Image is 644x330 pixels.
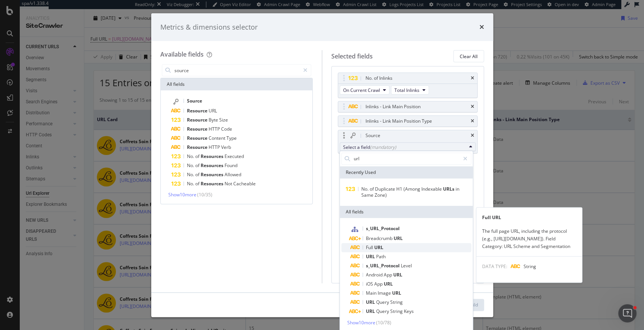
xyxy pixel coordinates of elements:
[343,87,380,93] span: On Current Crawl
[221,126,232,132] span: Code
[471,104,474,109] div: times
[471,119,474,123] div: times
[187,135,209,141] span: Resource
[209,144,221,150] span: HTTP
[366,244,374,251] span: Full
[340,142,476,152] button: Select a field(mandatory)
[195,153,201,159] span: of
[366,253,376,260] span: URL
[374,244,383,251] span: URL
[187,107,209,114] span: Resource
[375,186,396,192] span: Duplicate
[338,130,478,153] div: SourcetimesSelect a field(mandatory)Recently UsedNo. of Duplicate H1 (Among Indexable URLs in Sam...
[482,263,507,269] span: DATA TYPE:
[225,180,233,187] span: Not
[209,126,221,132] span: HTTP
[168,191,196,198] span: Show 10 more
[187,98,202,104] span: Source
[366,235,394,242] span: Breadcrumb
[401,262,412,269] span: Level
[340,206,473,218] div: All fields
[421,186,443,192] span: Indexable
[403,186,421,192] span: (Among
[353,153,460,164] input: Search by field name
[201,153,225,159] span: Resources
[221,144,231,150] span: Verb
[174,65,300,76] input: Search by field name
[394,235,403,242] span: URL
[195,162,201,169] span: of
[393,272,402,278] span: URL
[197,191,212,198] span: ( 10 / 35 )
[187,180,195,187] span: No.
[376,253,386,260] span: Path
[370,186,375,192] span: of
[151,13,493,317] div: modal
[471,76,474,81] div: times
[366,281,374,287] span: iOS
[366,132,380,139] div: Source
[375,192,387,198] span: Zone)
[394,87,419,93] span: Total Inlinks
[187,153,195,159] span: No.
[370,144,396,150] div: (mandatory)
[361,186,370,192] span: No.
[201,171,225,178] span: Resources
[366,103,421,111] div: Inlinks - Link Main Position
[160,50,204,58] div: Available fields
[476,227,582,250] div: The full page URL, including the protocol (e.g., [URL][DOMAIN_NAME]). Field Category: URL Scheme ...
[384,281,393,287] span: URL
[225,162,237,169] span: Found
[338,73,478,98] div: No. of InlinkstimesOn Current CrawlTotal Inlinks
[366,74,392,82] div: No. of Inlinks
[366,225,400,232] span: s_URL_Protocol
[201,162,225,169] span: Resources
[226,135,237,141] span: Type
[340,85,389,95] button: On Current Crawl
[195,171,201,178] span: of
[343,144,466,150] div: Select a field
[219,117,228,123] span: Size
[392,290,401,296] span: URL
[225,153,244,159] span: Executed
[187,171,195,178] span: No.
[391,85,429,95] button: Total Inlinks
[384,272,393,278] span: App
[366,290,378,296] span: Main
[453,50,484,62] button: Clear All
[460,53,478,60] div: Clear All
[340,166,473,178] div: Recently Used
[225,171,241,178] span: Allowed
[331,52,373,61] div: Selected fields
[187,126,209,132] span: Resource
[361,192,375,198] span: Same
[396,186,403,192] span: H1
[160,22,258,32] div: Metrics & dimensions selector
[338,115,478,127] div: Inlinks - Link Main Position Typetimes
[374,281,384,287] span: App
[195,180,201,187] span: of
[187,117,209,123] span: Resource
[618,304,636,322] iframe: Intercom live chat
[209,117,219,123] span: Byte
[456,186,459,192] span: in
[443,186,456,192] span: URLs
[479,22,484,32] div: times
[471,133,474,138] div: times
[209,107,217,114] span: URL
[233,180,256,187] span: Cacheable
[201,180,225,187] span: Resources
[338,101,478,112] div: Inlinks - Link Main Positiontimes
[187,144,209,150] span: Resource
[378,290,392,296] span: Image
[187,162,195,169] span: No.
[209,135,226,141] span: Content
[161,78,313,90] div: All fields
[366,262,401,269] span: s_URL_Protocol
[476,213,582,221] div: Full URL
[366,272,384,278] span: Android
[366,117,432,125] div: Inlinks - Link Main Position Type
